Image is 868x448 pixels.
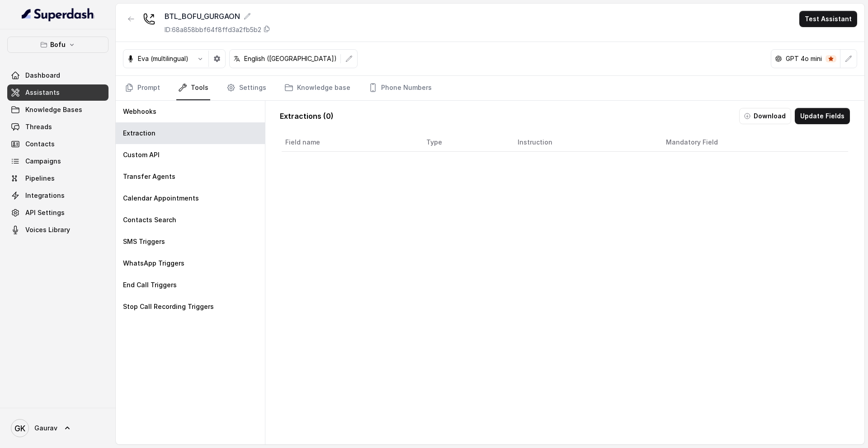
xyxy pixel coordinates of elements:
[176,76,210,100] a: Tools
[7,170,108,187] a: Pipelines
[22,7,94,22] img: light.svg
[775,55,782,62] svg: openai logo
[34,424,57,433] span: Gaurav
[123,76,162,100] a: Prompt
[739,108,791,124] button: Download
[123,280,177,289] p: End Call Triggers
[25,105,82,114] span: Knowledge Bases
[7,84,108,101] a: Assistants
[25,225,70,234] span: Voices Library
[280,111,334,121] p: Extractions ( 0 )
[123,107,156,116] p: Webhooks
[282,133,419,152] th: Field name
[799,11,857,27] button: Test Assistant
[123,76,857,100] nav: Tabs
[123,215,176,224] p: Contacts Search
[7,187,108,204] a: Integrations
[25,191,65,200] span: Integrations
[510,133,659,152] th: Instruction
[25,174,55,183] span: Pipelines
[123,150,160,159] p: Custom API
[7,119,108,135] a: Threads
[7,136,108,152] a: Contacts
[25,208,65,217] span: API Settings
[7,153,108,169] a: Campaigns
[138,54,189,63] p: Eva (multilingual)
[123,129,156,138] p: Extraction
[25,140,55,149] span: Contacts
[50,39,66,50] p: Bofu
[7,222,108,238] a: Voices Library
[7,415,108,441] a: Gaurav
[7,102,108,118] a: Knowledge Bases
[123,172,175,181] p: Transfer Agents
[165,11,270,22] div: BTL_BOFU_GURGAON
[659,133,848,152] th: Mandatory Field
[7,37,108,53] button: Bofu
[25,122,52,131] span: Threads
[7,205,108,221] a: API Settings
[123,237,165,246] p: SMS Triggers
[795,108,850,124] button: Update Fields
[123,194,199,203] p: Calendar Appointments
[225,76,268,100] a: Settings
[165,25,261,34] p: ID: 68a858bbf64f8ffd3a2fb5b2
[283,76,352,100] a: Knowledge base
[123,302,214,311] p: Stop Call Recording Triggers
[14,424,25,433] text: GK
[244,54,337,63] p: English ([GEOGRAPHIC_DATA])
[25,71,60,80] span: Dashboard
[123,259,184,268] p: WhatsApp Triggers
[7,67,108,84] a: Dashboard
[25,88,60,97] span: Assistants
[25,157,61,166] span: Campaigns
[367,76,434,100] a: Phone Numbers
[419,133,510,152] th: Type
[786,54,822,63] p: GPT 4o mini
